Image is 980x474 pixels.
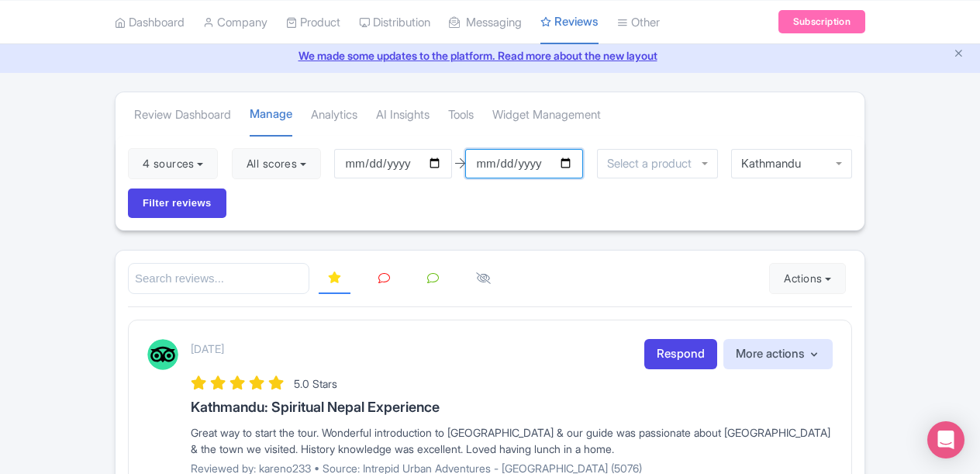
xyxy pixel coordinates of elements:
[607,157,700,171] input: Select a product
[128,148,218,179] button: 4 sources
[723,339,833,369] button: More actions
[741,157,842,171] div: Kathmandu
[191,400,833,415] h3: Kathmandu: Spiritual Nepal Experience
[778,10,865,33] a: Subscription
[644,339,717,369] a: Respond
[448,94,474,137] a: Tools
[134,94,231,137] a: Review Dashboard
[492,94,601,137] a: Widget Management
[311,94,357,137] a: Analytics
[191,424,833,457] div: Great way to start the tour. Wonderful introduction to [GEOGRAPHIC_DATA] & our guide was passiona...
[115,1,185,43] a: Dashboard
[617,1,660,43] a: Other
[286,1,340,43] a: Product
[927,421,964,458] div: Open Intercom Messenger
[203,1,267,43] a: Company
[769,263,846,294] button: Actions
[191,341,224,357] p: [DATE]
[250,93,292,137] a: Manage
[359,1,430,43] a: Distribution
[232,148,321,179] button: All scores
[953,46,964,64] button: Close announcement
[449,1,522,43] a: Messaging
[376,94,430,137] a: AI Insights
[147,339,178,370] img: Tripadvisor Logo
[128,189,226,218] input: Filter reviews
[9,47,971,64] a: We made some updates to the platform. Read more about the new layout
[294,377,337,390] span: 5.0 Stars
[128,263,309,295] input: Search reviews...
